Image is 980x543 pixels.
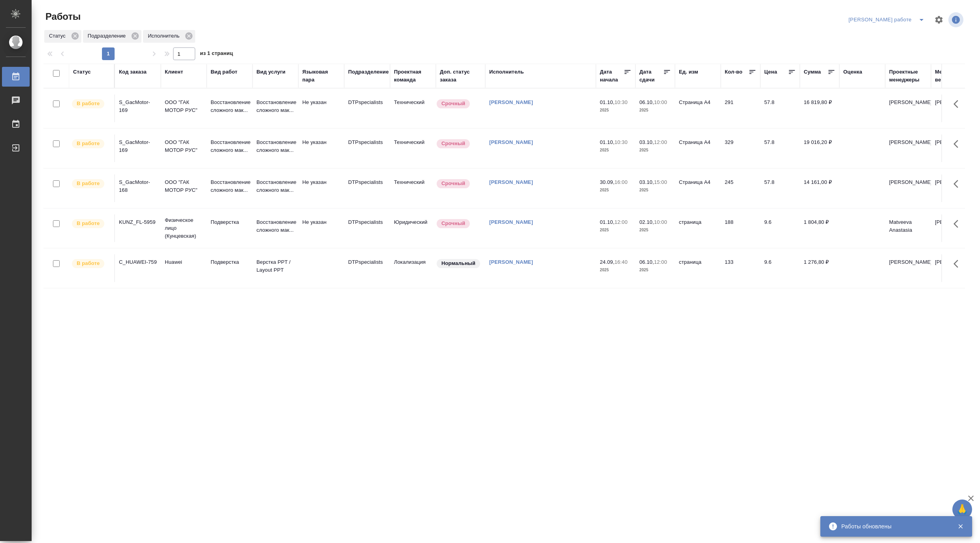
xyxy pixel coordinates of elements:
div: Вид работ [211,68,237,76]
p: 16:40 [614,259,628,265]
p: Статус [49,32,68,40]
p: 16:00 [614,179,628,185]
p: [PERSON_NAME] [935,218,973,226]
button: Закрыть [952,523,969,530]
div: Исполнитель выполняет работу [71,218,110,229]
td: 57.8 [760,134,800,162]
p: ООО "ГАК МОТОР РУС" [165,138,203,154]
p: Восстановление сложного мак... [256,218,294,234]
p: Восстановление сложного мак... [256,98,294,114]
div: Дата сдачи [639,68,663,84]
td: Не указан [298,134,344,162]
p: 01.10, [600,139,614,145]
div: Исполнитель выполняет работу [71,98,110,109]
div: Исполнитель выполняет работу [71,258,110,269]
p: 01.10, [600,99,614,105]
p: В работе [77,100,100,108]
p: 12:00 [614,219,628,225]
p: 01.10, [600,219,614,225]
p: [PERSON_NAME] [935,258,973,266]
p: Восстановление сложного мак... [211,178,249,194]
p: Восстановление сложного мак... [211,98,249,114]
p: Срочный [441,219,465,227]
a: [PERSON_NAME] [489,179,533,185]
p: [PERSON_NAME] [935,138,973,146]
button: Здесь прячутся важные кнопки [949,174,968,193]
p: 02.10, [639,219,654,225]
td: 57.8 [760,95,800,122]
td: 14 161,00 ₽ [800,174,839,202]
p: [PERSON_NAME] [935,178,973,186]
td: Не указан [298,174,344,202]
div: Проектная команда [394,68,432,84]
td: 329 [721,134,760,162]
td: Технический [390,134,436,162]
td: DTPspecialists [344,174,390,202]
td: Страница А4 [675,134,721,162]
div: Ед. изм [679,68,698,76]
td: 9.6 [760,254,800,282]
p: 2025 [639,186,671,194]
p: Срочный [441,100,465,108]
p: 2025 [639,106,671,114]
td: Страница А4 [675,174,721,202]
div: Подразделение [348,68,389,76]
p: [PERSON_NAME] [935,98,973,106]
p: 10:00 [654,219,667,225]
td: страница [675,254,721,282]
p: ООО "ГАК МОТОР РУС" [165,98,203,114]
p: 2025 [600,266,631,274]
td: 245 [721,174,760,202]
td: Не указан [298,214,344,242]
td: Технический [390,174,436,202]
a: [PERSON_NAME] [489,99,533,105]
div: Проектные менеджеры [889,68,927,84]
div: Исполнитель [489,68,524,76]
p: 2025 [600,226,631,234]
div: S_GacMotor-169 [119,138,157,154]
p: 06.10, [639,99,654,105]
td: Локализация [390,254,436,282]
p: В работе [77,259,100,267]
p: 2025 [600,186,631,194]
div: Подразделение [83,30,141,43]
td: DTPspecialists [344,134,390,162]
button: Здесь прячутся важные кнопки [949,95,968,114]
button: Здесь прячутся важные кнопки [949,254,968,273]
td: [PERSON_NAME] [885,95,931,122]
p: Физическое лицо (Кунцевская) [165,216,203,240]
p: 03.10, [639,139,654,145]
p: 2025 [639,146,671,154]
div: Статус [73,68,91,76]
p: В работе [77,219,100,227]
p: Восстановление сложного мак... [211,138,249,154]
div: KUNZ_FL-5959 [119,218,157,226]
p: Подразделение [88,32,128,40]
td: Юридический [390,214,436,242]
td: DTPspecialists [344,254,390,282]
p: 06.10, [639,259,654,265]
div: C_HUAWEI-759 [119,258,157,266]
p: 2025 [639,226,671,234]
a: [PERSON_NAME] [489,139,533,145]
td: Не указан [298,95,344,122]
td: Технический [390,95,436,122]
div: Доп. статус заказа [440,68,481,84]
p: 15:00 [654,179,667,185]
td: Страница А4 [675,95,721,122]
button: 🙏 [952,499,972,519]
p: 10:00 [654,99,667,105]
p: 2025 [600,106,631,114]
p: 24.09, [600,259,614,265]
p: Восстановление сложного мак... [256,178,294,194]
p: Верстка PPT / Layout PPT [256,258,294,274]
div: S_GacMotor-169 [119,98,157,114]
a: [PERSON_NAME] [489,259,533,265]
td: 291 [721,95,760,122]
div: Исполнитель [143,30,195,43]
p: Подверстка [211,258,249,266]
td: DTPspecialists [344,95,390,122]
span: Работы [43,10,81,23]
td: Matveeva Anastasia [885,214,931,242]
p: Срочный [441,140,465,148]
